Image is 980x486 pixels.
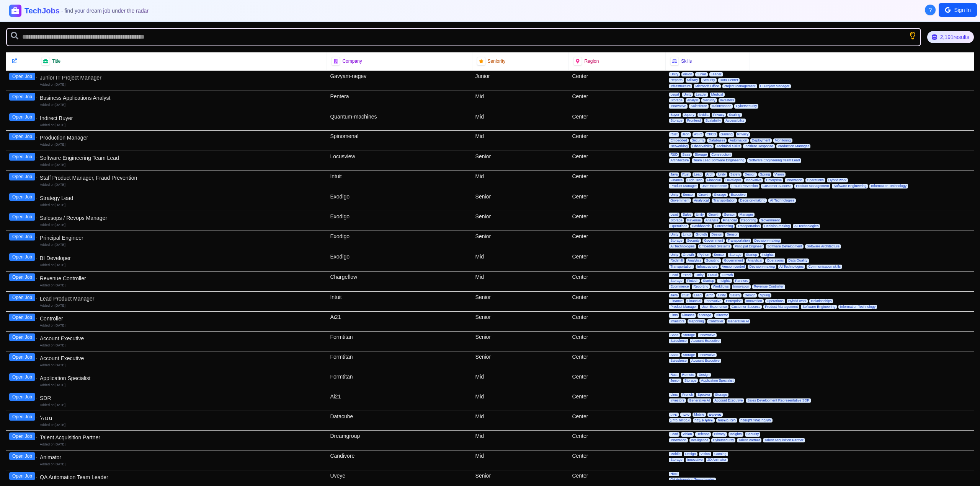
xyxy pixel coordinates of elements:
[710,153,732,157] span: Construction
[716,172,727,177] span: Unity
[694,84,720,88] span: Microsoft Office
[720,273,734,277] span: Growth
[705,172,715,177] span: Arch
[707,319,725,323] span: Controller
[327,292,472,312] div: Intuit
[728,253,743,257] span: Storage
[669,293,679,297] span: Java
[669,339,688,343] span: Salesforce
[721,218,738,223] span: Financial
[712,113,726,117] span: Privacy
[40,134,324,141] div: Production Manager
[681,153,692,157] span: Saas
[729,193,747,197] span: Executive
[669,78,684,82] span: Reports
[758,172,771,177] span: Spring
[569,151,666,171] div: Center
[787,299,808,303] span: Hybrid work
[734,104,758,108] span: Cybersecurity
[569,251,666,271] div: Center
[472,191,569,211] div: Senior
[40,254,324,262] div: BI Developer
[724,178,743,182] span: Developer
[569,231,666,251] div: Center
[716,293,727,297] span: Unity
[686,258,703,263] span: Analytics
[707,213,721,217] span: Growth
[768,198,795,203] span: AI Technologies
[9,213,35,221] button: Open Job
[40,114,324,122] div: Indirect Buyer
[705,132,718,137] span: CI/CD
[40,203,324,208] div: Added on [DATE]
[719,132,734,137] span: Gaming
[722,84,757,88] span: Project Management
[669,218,684,223] span: Storage
[728,138,749,143] span: Automation
[681,293,691,297] span: Rust
[569,271,666,291] div: Center
[743,144,775,148] span: Incident Response
[669,299,684,303] span: Finance
[40,123,324,128] div: Added on [DATE]
[745,253,759,257] span: Startup
[681,232,693,237] span: Linux
[669,138,689,143] span: Embedded
[9,373,35,381] button: Open Job
[40,154,324,162] div: Software Engineering Team Lead
[691,144,714,148] span: Observability
[40,323,324,328] div: Added on [DATE]
[927,31,974,43] div: 2,191 results
[569,332,666,351] div: Center
[725,232,739,237] span: Sensor
[688,319,706,323] span: Reporting
[707,138,727,143] span: Databases
[692,284,710,289] span: Reporting
[472,171,569,191] div: Mid
[697,313,713,317] span: Storage
[704,258,721,263] span: Scripting
[707,273,719,277] span: Fraud
[736,132,750,137] span: Privacy
[722,258,745,263] span: Government
[712,193,728,197] span: Storage
[686,218,702,223] span: Revenue
[669,198,691,203] span: Government
[327,71,472,91] div: Gavyam-negev
[342,58,362,64] span: Company
[736,224,761,228] span: Transportation
[752,284,785,289] span: Revenue Controller
[669,258,684,263] span: Redshift
[569,71,666,91] div: Center
[24,5,149,16] h1: TechJobs
[785,178,804,182] span: Innovation
[747,158,801,163] span: Software Engineering Team Lead
[681,313,696,317] span: Finance
[766,244,804,249] span: Software Development
[569,292,666,312] div: Center
[681,253,696,257] span: Growth
[704,299,723,303] span: Innovative
[40,335,324,342] div: Account Executive
[327,251,472,271] div: Exodigo
[805,178,825,182] span: Operations
[740,218,758,223] span: Reporting
[327,131,472,151] div: Spinomenal
[327,231,472,251] div: Exodigo
[472,332,569,351] div: Senior
[764,178,783,182] span: Enterprise
[686,119,702,123] span: Frontend
[40,295,324,302] div: Lead Product Manager
[710,104,733,108] span: Maintenance
[669,98,684,102] span: Storage
[9,253,35,261] button: Open Job
[693,172,703,177] span: Lead
[9,452,35,460] button: Open Job
[669,253,680,257] span: Unity
[9,93,35,101] button: Open Job
[692,158,746,163] span: Team Lead Software Engineering
[9,314,35,321] button: Open Job
[669,224,689,228] span: Operations
[759,84,791,88] span: IT Project Manager
[700,184,728,188] span: User Experience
